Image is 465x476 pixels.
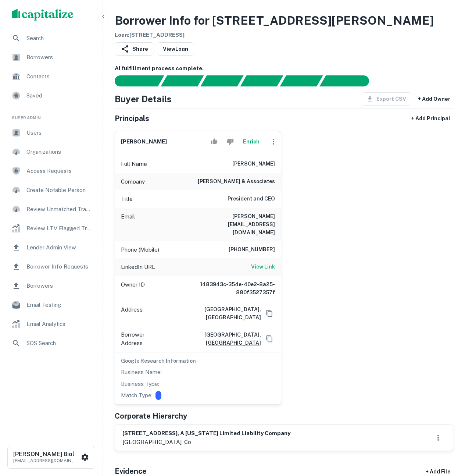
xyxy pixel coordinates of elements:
[122,429,290,438] h6: [STREET_ADDRESS], a [US_STATE] limited liability company
[115,42,154,56] button: Share
[187,280,275,296] h6: 1483943c-354e-40e2-8a25-880f3527357f
[161,75,204,86] div: Your request is received and processing...
[6,49,97,66] a: Borrowers
[415,92,453,106] button: + Add Owner
[26,243,92,252] span: Lender Admin View
[26,320,92,328] span: Email Analytics
[6,68,97,85] a: Contacts
[6,162,97,180] a: Access Requests
[26,186,92,195] span: Create Notable Person
[428,417,465,452] iframe: Chat Widget
[106,75,161,86] div: Sending borrower request to AI...
[121,280,145,296] p: Owner ID
[146,305,261,322] h6: [GEOGRAPHIC_DATA], [GEOGRAPHIC_DATA]
[26,53,92,62] span: Borrowers
[26,72,92,81] span: Contacts
[121,245,159,254] p: Phone (Mobile)
[6,106,97,124] li: Super Admin
[223,134,236,149] button: Reject
[115,64,453,73] h6: AI fulfillment process complete.
[6,239,97,256] div: Lender Admin View
[115,113,149,124] h5: Principals
[6,220,97,237] a: Review LTV Flagged Transactions
[121,195,133,203] p: Title
[6,296,97,314] a: Email Testing
[208,134,221,149] button: Accept
[121,177,145,186] p: Company
[12,9,74,21] img: capitalize-logo.png
[251,263,275,271] a: View Link
[6,277,97,295] a: Borrowers
[6,124,97,142] a: Users
[26,91,92,100] span: Saved
[408,112,453,125] button: + Add Principal
[240,75,283,86] div: Principals found, AI now looking for contact information...
[26,262,92,271] span: Borrower Info Requests
[26,224,92,233] span: Review LTV Flagged Transactions
[121,330,160,348] p: Borrower Address
[200,75,243,86] div: Documents found, AI parsing details...
[6,87,97,104] a: Saved
[280,75,323,86] div: Principals found, still searching for contact information. This may take time...
[6,315,97,333] a: Email Analytics
[163,331,261,347] a: [GEOGRAPHIC_DATA], [GEOGRAPHIC_DATA]
[228,195,275,203] h6: President and CEO
[240,134,263,149] button: Enrich
[115,12,434,29] h3: Borrower Info for [STREET_ADDRESS][PERSON_NAME]
[121,160,147,168] p: Full Name
[198,177,275,186] h6: [PERSON_NAME] & associates
[264,308,275,319] button: Copy Address
[115,31,434,39] h6: Loan : [STREET_ADDRESS]
[264,333,275,344] button: Copy Address
[122,438,290,447] p: [GEOGRAPHIC_DATA], co
[6,200,97,218] a: Review Unmatched Transactions
[229,245,275,254] h6: [PHONE_NUMBER]
[26,148,92,156] span: Organizations
[26,339,92,348] span: SOS Search
[121,357,275,365] h6: Google Research Information
[121,391,153,400] p: Match Type:
[6,143,97,161] a: Organizations
[121,212,135,237] p: Email
[26,301,92,309] span: Email Testing
[13,451,79,457] h6: [PERSON_NAME] Biol
[6,181,97,199] a: Create Notable Person
[157,42,194,56] a: ViewLoan
[13,457,79,464] p: [EMAIL_ADDRESS][DOMAIN_NAME]
[26,128,92,137] span: Users
[6,334,97,352] a: SOS Search
[115,411,187,422] h5: Corporate Hierarchy
[121,380,159,388] p: Business Type:
[187,212,275,237] h6: [PERSON_NAME][EMAIL_ADDRESS][DOMAIN_NAME]
[121,368,162,377] p: Business Name:
[26,281,92,290] span: Borrowers
[251,263,275,271] h6: View Link
[121,305,143,322] p: Address
[7,446,95,469] button: [PERSON_NAME] Biol[EMAIL_ADDRESS][DOMAIN_NAME]
[6,29,97,47] a: Search
[320,75,378,86] div: AI fulfillment process complete.
[121,263,155,271] p: LinkedIn URL
[26,205,92,214] span: Review Unmatched Transactions
[115,92,172,106] h4: Buyer Details
[26,167,92,175] span: Access Requests
[6,258,97,276] a: Borrower Info Requests
[26,34,92,43] span: Search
